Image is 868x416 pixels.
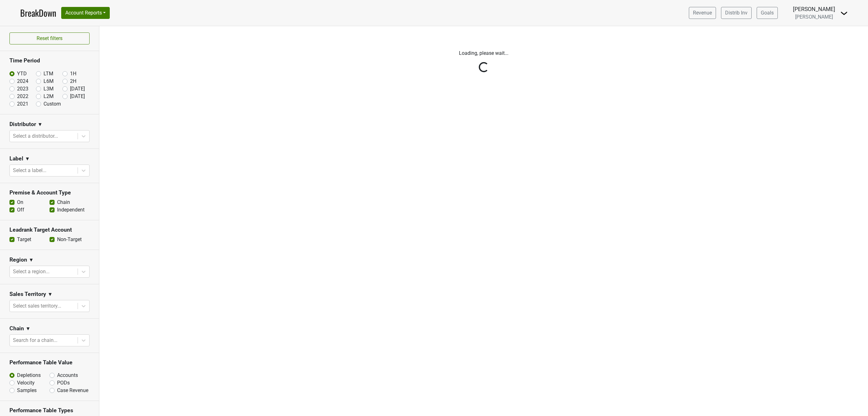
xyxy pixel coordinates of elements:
[689,7,716,19] a: Revenue
[840,9,848,17] img: Dropdown Menu
[20,6,56,20] a: BreakDown
[757,7,778,19] a: Goals
[793,5,835,13] div: [PERSON_NAME]
[721,7,752,19] a: Distrib Inv
[309,49,659,57] p: Loading, please wait...
[795,14,833,20] span: [PERSON_NAME]
[61,7,110,19] button: Account Reports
